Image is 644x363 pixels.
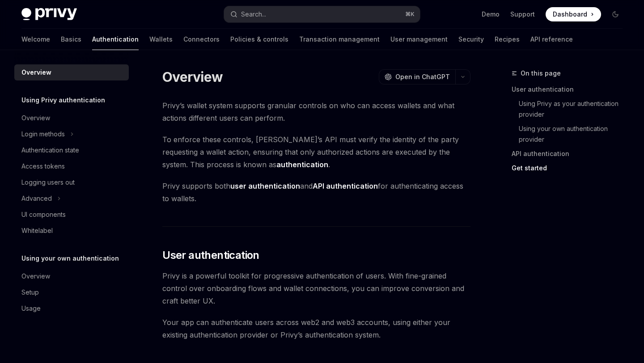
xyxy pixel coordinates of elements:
[162,248,259,262] span: User authentication
[162,270,470,307] span: Privy is a powerful toolkit for progressive authentication of users. With fine-grained control ov...
[162,180,470,205] span: Privy supports both and for authenticating access to wallets.
[395,72,450,81] span: Open in ChatGPT
[92,29,139,50] a: Authentication
[14,207,129,223] a: UI components
[21,209,66,220] div: UI components
[21,287,39,298] div: Setup
[162,99,470,124] span: Privy’s wallet system supports granular controls on who can access wallets and what actions diffe...
[224,6,419,22] button: Search...⌘K
[14,110,129,126] a: Overview
[530,29,573,50] a: API reference
[230,29,288,50] a: Policies & controls
[14,284,129,300] a: Setup
[14,126,78,142] button: Login methods
[14,142,129,158] a: Authentication state
[608,7,623,21] button: Toggle dark mode
[21,29,50,50] a: Welcome
[21,67,51,78] div: Overview
[546,7,601,21] a: Dashboard
[21,303,41,314] div: Usage
[241,9,266,20] div: Search...
[21,95,105,106] h5: Using Privy authentication
[14,64,129,80] a: Overview
[510,10,535,19] a: Support
[21,271,50,282] div: Overview
[390,29,448,50] a: User management
[162,133,470,171] span: To enforce these controls, [PERSON_NAME]’s API must verify the identity of the party requesting a...
[299,29,380,50] a: Transaction management
[14,268,129,284] a: Overview
[230,181,300,190] strong: user authentication
[313,181,378,190] strong: API authentication
[379,69,455,84] button: Open in ChatGPT
[162,69,223,85] h1: Overview
[14,174,129,190] a: Logging users out
[512,122,630,147] a: Using your own authentication provider
[61,29,81,50] a: Basics
[21,253,119,264] h5: Using your own authentication
[21,161,65,172] div: Access tokens
[21,177,75,188] div: Logging users out
[14,300,129,317] a: Usage
[512,147,630,161] a: API authentication
[512,82,630,97] a: User authentication
[14,223,129,239] a: Whitelabel
[183,29,220,50] a: Connectors
[512,161,630,175] a: Get started
[21,193,52,204] div: Advanced
[14,190,65,207] button: Advanced
[276,160,328,169] strong: authentication
[21,8,77,21] img: dark logo
[149,29,173,50] a: Wallets
[14,158,129,174] a: Access tokens
[512,97,630,122] a: Using Privy as your authentication provider
[458,29,484,50] a: Security
[21,225,53,236] div: Whitelabel
[21,129,65,139] div: Login methods
[162,316,470,341] span: Your app can authenticate users across web2 and web3 accounts, using either your existing authent...
[521,68,561,79] span: On this page
[495,29,520,50] a: Recipes
[21,145,79,156] div: Authentication state
[405,11,415,18] span: ⌘ K
[482,10,500,19] a: Demo
[553,10,587,19] span: Dashboard
[21,113,50,123] div: Overview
